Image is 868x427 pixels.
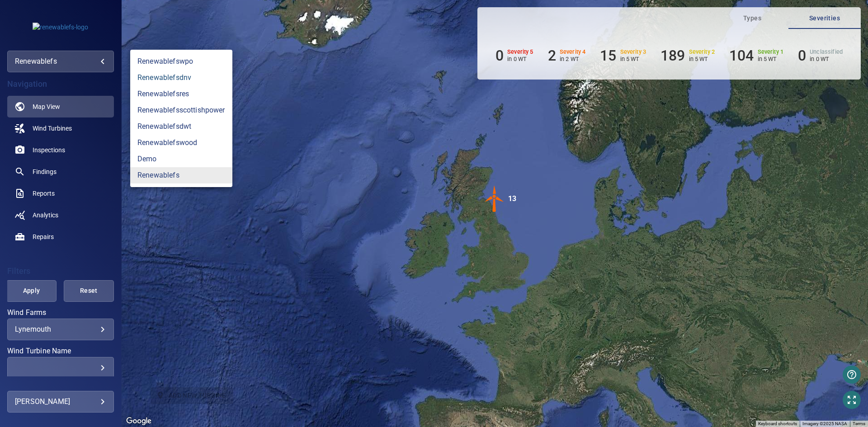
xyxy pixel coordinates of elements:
[130,86,232,102] a: renewablefsres
[130,70,232,86] a: renewablefsdnv
[130,167,232,183] a: renewablefs
[130,135,232,151] a: renewablefswood
[130,102,232,118] a: renewablefsscottishpower
[130,151,232,167] a: demo
[130,118,232,135] a: renewablefsdwt
[130,53,232,70] a: renewablefswpo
